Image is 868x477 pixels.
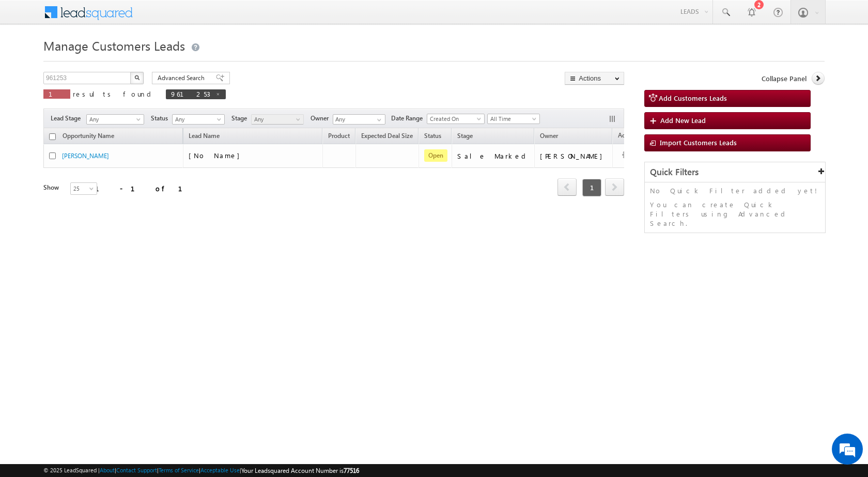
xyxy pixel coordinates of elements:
[540,132,558,140] span: Owner
[252,115,301,124] span: Any
[100,467,115,473] a: About
[762,74,807,83] span: Collapse Panel
[427,114,481,124] span: Created On
[62,152,109,160] a: [PERSON_NAME]
[659,94,727,102] span: Add Customers Leads
[63,132,114,140] span: Opportunity Name
[356,130,418,144] a: Expected Deal Size
[427,114,485,124] a: Created On
[158,73,208,83] span: Advanced Search
[419,130,446,144] a: Status
[159,467,199,473] a: Terms of Service
[183,130,225,144] span: Lead Name
[645,162,825,182] div: Quick Filters
[565,72,624,85] button: Actions
[87,115,141,124] span: Any
[57,130,119,144] a: Opportunity Name
[86,114,144,125] a: Any
[173,115,222,124] span: Any
[70,182,97,195] a: 25
[51,114,85,123] span: Lead Stage
[557,178,577,196] span: prev
[660,116,706,125] span: Add New Lead
[650,200,820,228] p: You can create Quick Filters using Advanced Search.
[361,132,413,140] span: Expected Deal Size
[311,114,333,123] span: Owner
[650,186,820,195] p: No Quick Filter added yet!
[151,114,172,123] span: Status
[134,75,139,80] img: Search
[557,179,577,196] a: prev
[613,130,644,143] span: Actions
[231,114,251,123] span: Stage
[487,114,540,124] a: All Time
[582,179,601,196] span: 1
[391,114,427,123] span: Date Range
[189,151,245,160] span: [No Name]
[251,114,304,125] a: Any
[540,151,608,161] div: [PERSON_NAME]
[344,467,359,474] span: 77516
[172,114,225,125] a: Any
[488,114,537,124] span: All Time
[457,132,473,140] span: Stage
[333,114,385,125] input: Type to Search
[73,89,155,98] span: results found
[49,133,56,140] input: Check all records
[424,149,447,162] span: Open
[328,132,350,140] span: Product
[43,183,62,192] div: Show
[371,115,384,125] a: Show All Items
[49,89,65,98] span: 1
[43,466,359,475] span: © 2025 LeadSquared | | | | |
[452,130,478,144] a: Stage
[605,178,624,196] span: next
[660,138,737,147] span: Import Customers Leads
[95,182,195,194] div: 1 - 1 of 1
[457,151,530,161] div: Sale Marked
[171,89,210,98] span: 961253
[43,37,185,54] span: Manage Customers Leads
[200,467,240,473] a: Acceptable Use
[605,179,624,196] a: next
[116,467,157,473] a: Contact Support
[241,467,359,474] span: Your Leadsquared Account Number is
[71,184,98,193] span: 25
